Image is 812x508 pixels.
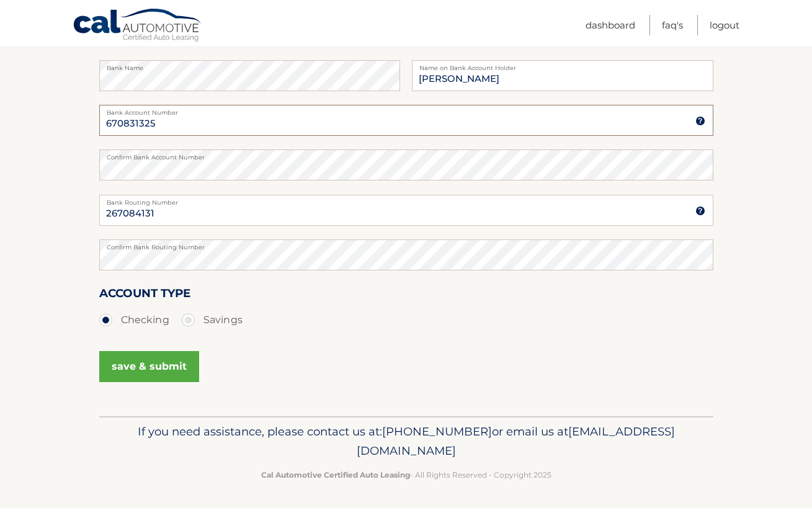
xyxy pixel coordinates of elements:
label: Name on Bank Account Holder [412,60,713,70]
p: If you need assistance, please contact us at: or email us at [107,422,705,461]
a: Logout [710,15,739,35]
strong: Cal Automotive Certified Auto Leasing [261,470,410,479]
a: FAQ's [662,15,683,35]
span: [PHONE_NUMBER] [382,424,492,439]
label: Confirm Bank Account Number [99,149,713,159]
a: Dashboard [586,15,635,35]
button: save & submit [99,351,199,382]
img: tooltip.svg [695,116,705,126]
label: Bank Name [99,60,400,70]
label: Bank Account Number [99,105,713,115]
a: Cal Automotive [73,8,203,44]
input: Bank Routing Number [99,195,713,226]
p: - All Rights Reserved - Copyright 2025 [107,468,705,481]
label: Savings [182,308,243,332]
label: Bank Routing Number [99,195,713,205]
label: Confirm Bank Routing Number [99,239,713,249]
img: tooltip.svg [695,206,705,216]
input: Bank Account Number [99,105,713,136]
label: Checking [99,308,169,332]
label: Account Type [99,284,190,307]
input: Name on Account (Account Holder Name) [412,60,713,91]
